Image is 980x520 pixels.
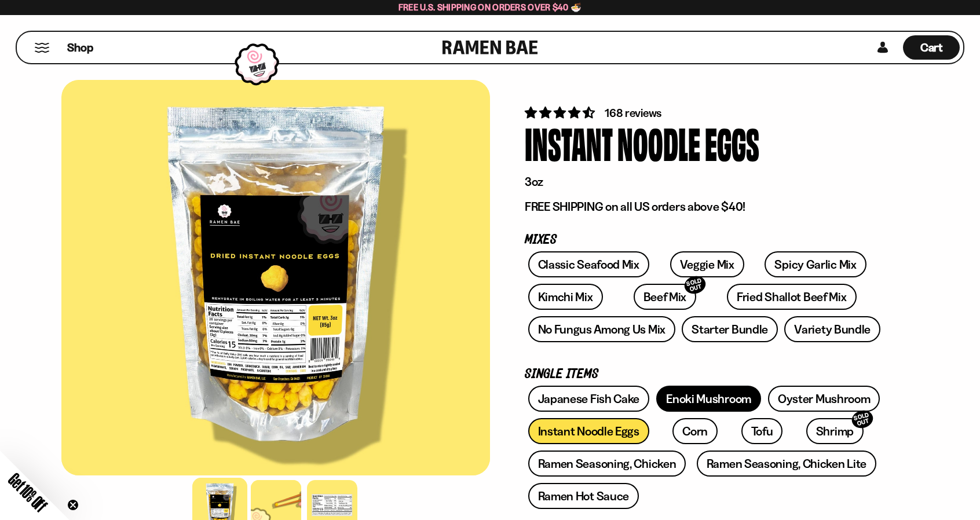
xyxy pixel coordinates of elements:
[727,284,856,310] a: Fried Shallot Beef Mix
[605,106,661,120] span: 168 reviews
[656,386,761,412] a: Enoki Mushroom
[528,386,650,412] a: Japanese Fish Cake
[525,369,884,380] p: Single Items
[672,418,718,444] a: Corn
[784,316,880,342] a: Variety Bundle
[525,174,884,189] p: 3oz
[528,451,686,477] a: Ramen Seasoning, Chicken
[67,40,93,56] span: Shop
[806,418,864,444] a: ShrimpSOLD OUT
[697,451,876,477] a: Ramen Seasoning, Chicken Lite
[903,32,960,63] a: Cart
[634,284,697,310] a: Beef MixSOLD OUT
[768,386,880,412] a: Oyster Mushroom
[67,35,93,60] a: Shop
[741,418,783,444] a: Tofu
[705,121,759,164] div: Eggs
[682,274,708,296] div: SOLD OUT
[670,251,744,277] a: Veggie Mix
[528,251,649,277] a: Classic Seafood Mix
[5,470,50,515] span: Get 10% Off
[617,121,700,164] div: Noodle
[765,251,866,277] a: Spicy Garlic Mix
[525,235,884,246] p: Mixes
[528,316,675,342] a: No Fungus Among Us Mix
[398,2,582,13] span: Free U.S. Shipping on Orders over $40 🍜
[850,408,875,431] div: SOLD OUT
[920,41,943,54] span: Cart
[525,199,884,214] p: FREE SHIPPING on all US orders above $40!
[528,483,639,509] a: Ramen Hot Sauce
[34,43,50,53] button: Mobile Menu Trigger
[525,105,597,120] span: 4.73 stars
[682,316,778,342] a: Starter Bundle
[525,121,613,164] div: Instant
[67,499,79,511] button: Close teaser
[528,284,603,310] a: Kimchi Mix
